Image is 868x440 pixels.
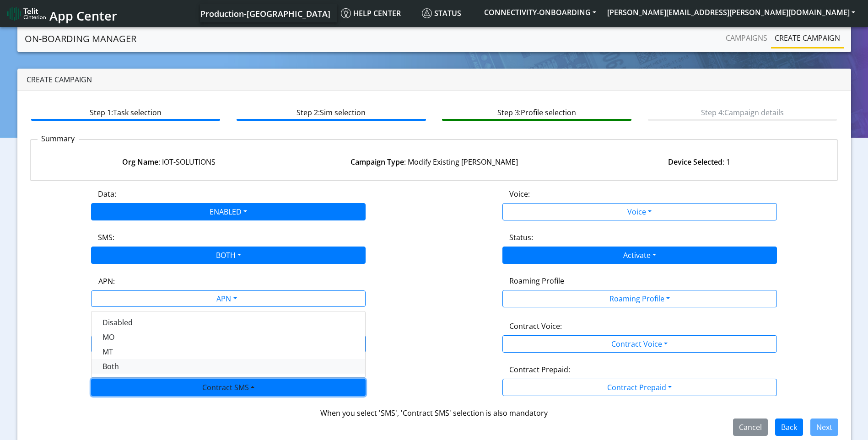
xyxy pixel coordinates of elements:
label: SMS: [98,232,114,243]
button: Voice [502,203,777,220]
btn: Step 3: Profile selection [442,103,631,121]
btn: Step 4: Campaign details [648,103,837,121]
img: knowledge.svg [341,8,351,18]
div: : 1 [566,156,832,167]
label: Contract Prepaid: [509,364,570,375]
a: Campaigns [722,29,771,47]
a: App Center [7,4,116,23]
p: Summary [38,133,79,144]
strong: Campaign Type [350,157,404,167]
button: Roaming Profile [502,290,777,307]
button: MO [92,330,365,344]
strong: Org Name [122,157,158,167]
img: logo-telit-cinterion-gw-new.png [7,6,46,21]
button: Both [92,359,365,374]
button: Activate [502,247,777,264]
button: Contract SMS [91,379,366,396]
btn: Step 1: Task selection [31,103,220,121]
div: When you select 'SMS', 'Contract SMS' selection is also mandatory [30,408,839,419]
button: CONNECTIVITY-ONBOARDING [479,4,602,21]
span: Production-[GEOGRAPHIC_DATA] [200,8,330,19]
a: Help center [337,4,418,22]
button: Cancel [733,419,768,436]
span: Help center [341,8,401,18]
button: Next [810,419,838,436]
a: Create campaign [771,29,844,47]
div: : Modify Existing [PERSON_NAME] [302,156,567,167]
button: Contract Prepaid [502,379,777,396]
div: : IOT-SOLUTIONS [36,156,302,167]
label: Contract Voice: [509,321,562,332]
span: App Center [49,7,117,24]
span: Status [422,8,461,18]
label: APN: [98,276,115,287]
div: ENABLED [91,311,366,378]
img: status.svg [422,8,432,18]
btn: Step 2: Sim selection [237,103,426,121]
label: Data: [98,188,116,199]
div: APN [81,291,371,309]
strong: Device Selected [668,157,722,167]
a: Status [418,4,479,22]
label: Voice: [509,188,530,199]
label: Roaming Profile [509,275,564,286]
button: MT [92,344,365,359]
a: Your current platform instance [200,4,330,22]
button: [PERSON_NAME][EMAIL_ADDRESS][PERSON_NAME][DOMAIN_NAME] [602,4,861,21]
button: ENABLED [91,203,366,220]
div: Create campaign [17,69,851,91]
a: On-Boarding Manager [25,30,136,48]
button: Disabled [92,315,365,330]
button: BOTH [91,247,366,264]
button: Back [775,419,803,436]
button: Contract Voice [502,335,777,353]
label: Status: [509,232,533,243]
